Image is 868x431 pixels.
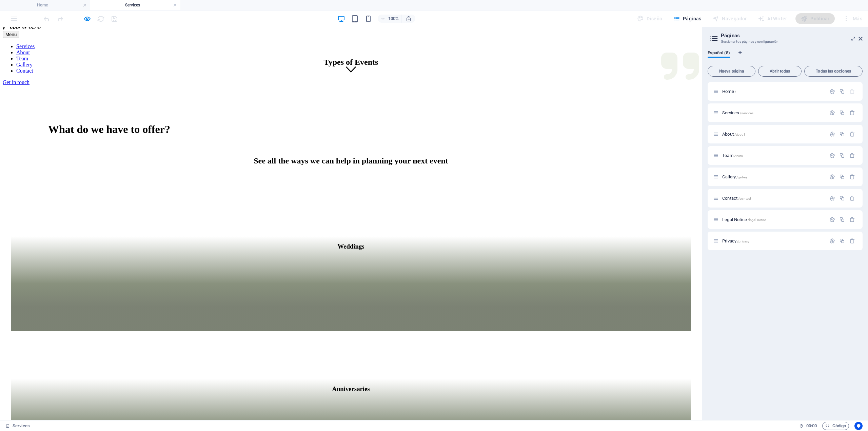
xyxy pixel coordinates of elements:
span: Services [722,110,753,115]
button: Nueva página [708,66,755,77]
div: Home/ [720,89,826,94]
div: Duplicar [839,110,845,116]
button: Menu [3,4,19,11]
a: Services [16,16,35,22]
span: / [735,90,736,94]
div: Configuración [829,131,835,137]
span: About [722,132,745,137]
span: /contact [738,197,751,200]
div: Pestañas de idiomas [708,50,863,63]
div: Duplicar [839,217,845,222]
h2: Páginas [721,33,863,39]
div: Contact/contact [720,196,826,200]
span: : [811,423,812,428]
a: Team [16,28,28,34]
div: Configuración [829,89,835,94]
a: Contact [16,41,33,46]
span: Home [722,89,736,94]
span: /legal-notice [748,218,767,222]
span: Abrir todas [761,69,798,73]
div: Configuración [829,174,835,180]
div: Configuración [829,217,835,222]
span: /services [740,111,753,115]
span: Código [825,422,846,430]
div: Eliminar [849,217,855,222]
button: Todas las opciones [804,66,863,77]
span: Haz clic para abrir la página [722,238,749,243]
button: Usercentrics [854,422,863,430]
span: Gallery [722,174,748,179]
span: /gallery [736,175,748,179]
span: 00 00 [806,422,817,430]
div: Eliminar [849,131,855,137]
div: Eliminar [849,174,855,180]
span: Legal Notice [722,217,766,222]
div: Duplicar [839,238,845,244]
span: Español (8) [708,49,730,58]
div: Eliminar [849,195,855,201]
span: Páginas [673,15,702,22]
div: Configuración [829,195,835,201]
div: Duplicar [839,153,845,158]
button: Código [822,422,849,430]
div: Legal Notice/legal-notice [720,217,826,222]
span: /team [734,154,743,158]
div: Gallery/gallery [720,175,826,179]
button: 100% [378,15,402,23]
div: Configuración [829,238,835,244]
div: Duplicar [839,174,845,180]
div: Eliminar [849,153,855,158]
a: Gallery [16,35,33,40]
button: Páginas [671,13,704,24]
h4: Services [90,1,180,9]
h2: Types of Events [11,31,691,40]
button: Abrir todas [758,66,802,77]
div: Services/services [720,111,826,115]
div: About/about [720,132,826,136]
div: Configuración [829,153,835,158]
div: Duplicar [839,131,845,137]
a: About [16,22,30,28]
span: Haz clic para abrir la página [722,153,743,158]
span: Haz clic para abrir la página [722,196,751,201]
h6: Tiempo de la sesión [799,422,817,430]
div: Team/team [720,153,826,158]
div: Eliminar [849,110,855,116]
h6: 100% [388,15,399,23]
div: Diseño (Ctrl+Alt+Y) [634,13,665,24]
div: Privacy/privacy [720,239,826,243]
div: Eliminar [849,238,855,244]
span: /about [734,133,745,136]
span: Todas las opciones [807,69,860,73]
a: Haz clic para cancelar la selección y doble clic para abrir páginas [5,422,30,430]
button: Haz clic para salir del modo de previsualización y seguir editando [83,15,91,23]
a: Get in touch [3,52,29,58]
div: Duplicar [839,195,845,201]
span: /privacy [737,239,749,243]
div: La página principal no puede eliminarse [849,89,855,94]
span: Nueva página [711,69,752,73]
i: Al redimensionar, ajustar el nivel de zoom automáticamente para ajustarse al dispositivo elegido. [406,16,412,22]
div: Duplicar [839,89,845,94]
h3: Gestionar tus páginas y configuración [721,39,849,45]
